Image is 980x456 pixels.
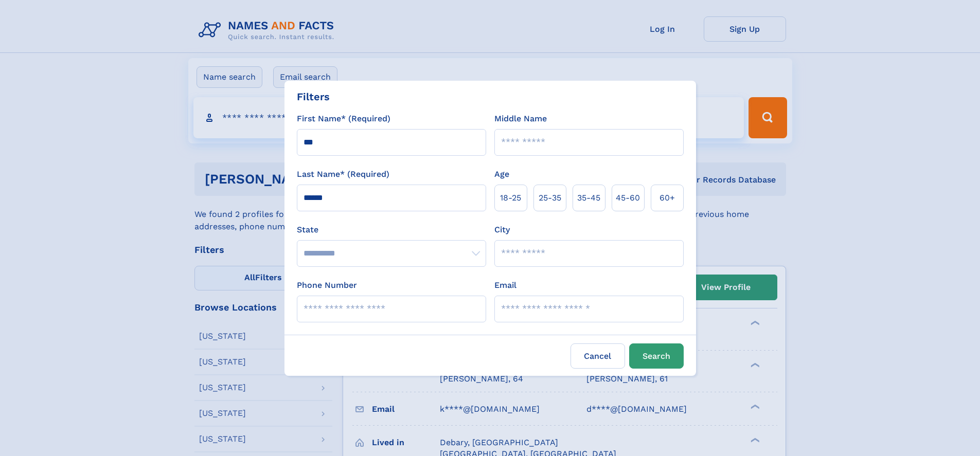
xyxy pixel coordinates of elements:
[494,224,510,236] label: City
[297,279,357,291] label: Phone Number
[660,192,675,204] span: 60+
[500,192,521,204] span: 18‑25
[539,192,561,204] span: 25‑35
[297,168,389,180] label: Last Name* (Required)
[629,343,684,369] button: Search
[577,192,600,204] span: 35‑45
[571,343,625,369] label: Cancel
[297,89,330,104] div: Filters
[297,224,486,236] label: State
[297,113,390,125] label: First Name* (Required)
[616,192,640,204] span: 45‑60
[494,279,516,291] label: Email
[494,113,547,125] label: Middle Name
[494,168,509,180] label: Age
